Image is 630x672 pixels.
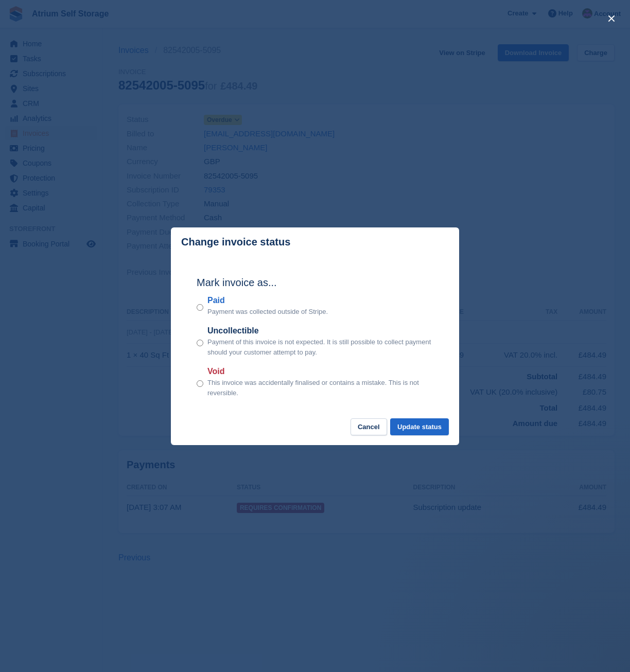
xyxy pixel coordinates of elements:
[351,418,387,435] button: Cancel
[390,418,449,435] button: Update status
[207,365,433,378] label: Void
[207,325,433,337] label: Uncollectible
[207,337,433,357] p: Payment of this invoice is not expected. It is still possible to collect payment should your cust...
[207,307,328,317] p: Payment was collected outside of Stripe.
[197,275,433,290] h2: Mark invoice as...
[207,378,433,398] p: This invoice was accidentally finalised or contains a mistake. This is not reversible.
[207,294,328,307] label: Paid
[603,10,620,27] button: close
[181,236,290,248] p: Change invoice status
